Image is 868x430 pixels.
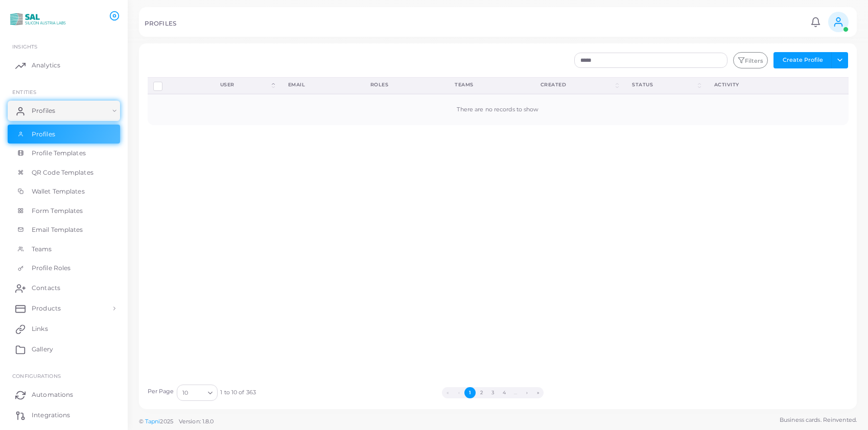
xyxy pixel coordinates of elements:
[32,264,71,273] span: Profile Roles
[476,387,487,398] button: Go to page 2
[464,387,476,398] button: Go to page 1
[256,387,730,398] ul: Pagination
[8,144,120,163] a: Profile Templates
[8,55,120,76] a: Analytics
[32,106,55,115] span: Profiles
[8,201,120,221] a: Form Templates
[32,283,60,293] span: Contacts
[32,324,48,333] span: Links
[145,418,160,425] a: Tapni
[8,220,120,240] a: Email Templates
[8,182,120,201] a: Wallet Templates
[487,387,498,398] button: Go to page 3
[160,417,173,426] span: 2025
[220,389,256,397] span: 1 to 10 of 363
[8,339,120,360] a: Gallery
[780,416,857,424] span: Business cards. Reinvented.
[32,187,85,196] span: Wallet Templates
[177,385,218,401] div: Search for option
[148,388,174,396] label: Per Page
[32,225,83,234] span: Email Templates
[9,10,66,29] img: logo
[714,81,790,88] div: activity
[8,278,120,298] a: Contacts
[32,61,60,70] span: Analytics
[153,106,843,114] div: There are no records to show
[8,258,120,278] a: Profile Roles
[182,388,188,398] span: 10
[8,319,120,339] a: Links
[8,298,120,319] a: Products
[32,411,70,420] span: Integrations
[733,52,768,68] button: Filters
[8,163,120,182] a: QR Code Templates
[179,418,214,425] span: Version: 1.8.0
[32,130,55,139] span: Profiles
[8,101,120,121] a: Profiles
[220,81,270,88] div: User
[32,245,52,254] span: Teams
[32,168,93,177] span: QR Code Templates
[32,149,86,158] span: Profile Templates
[32,345,53,354] span: Gallery
[541,81,614,88] div: Created
[12,89,36,95] span: ENTITIES
[32,390,73,399] span: Automations
[532,387,544,398] button: Go to last page
[8,240,120,259] a: Teams
[8,405,120,425] a: Integrations
[12,43,37,50] span: INSIGHTS
[12,373,61,379] span: Configurations
[288,81,348,88] div: Email
[32,304,61,313] span: Products
[148,77,209,94] th: Row-selection
[8,125,120,144] a: Profiles
[370,81,432,88] div: Roles
[139,417,214,426] span: ©
[32,206,83,216] span: Form Templates
[498,387,509,398] button: Go to page 4
[189,387,204,398] input: Search for option
[802,77,849,94] th: Action
[773,52,832,68] button: Create Profile
[145,20,176,27] h5: PROFILES
[632,81,695,88] div: Status
[8,385,120,405] a: Automations
[455,81,518,88] div: Teams
[521,387,532,398] button: Go to next page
